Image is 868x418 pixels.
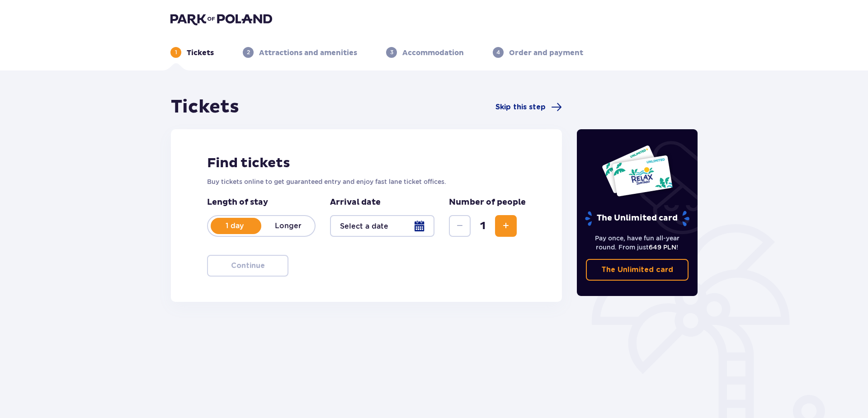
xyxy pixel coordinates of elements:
[231,261,265,271] p: Continue
[601,265,673,275] p: The Unlimited card
[175,48,177,56] p: 1
[509,48,583,58] p: Order and payment
[495,215,517,237] button: Increase
[207,177,526,186] p: Buy tickets online to get guaranteed entry and enjoy fast lane ticket offices.
[495,102,562,113] a: Skip this step
[649,244,676,251] span: 649 PLN
[496,48,500,56] p: 4
[247,48,250,56] p: 2
[207,155,526,172] h2: Find tickets
[171,96,239,118] h1: Tickets
[584,211,690,226] p: The Unlimited card
[207,197,316,208] p: Length of stay
[472,219,493,233] span: 1
[586,234,689,252] p: Pay once, have fun all-year round. From just !
[495,102,546,112] span: Skip this step
[390,48,393,56] p: 3
[259,48,357,58] p: Attractions and amenities
[586,259,689,281] a: The Unlimited card
[207,255,288,277] button: Continue
[261,221,315,231] p: Longer
[449,197,526,208] p: Number of people
[170,13,272,25] img: Park of Poland logo
[208,221,261,231] p: 1 day
[449,215,471,237] button: Decrease
[330,197,381,208] p: Arrival date
[402,48,464,58] p: Accommodation
[187,48,214,58] p: Tickets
